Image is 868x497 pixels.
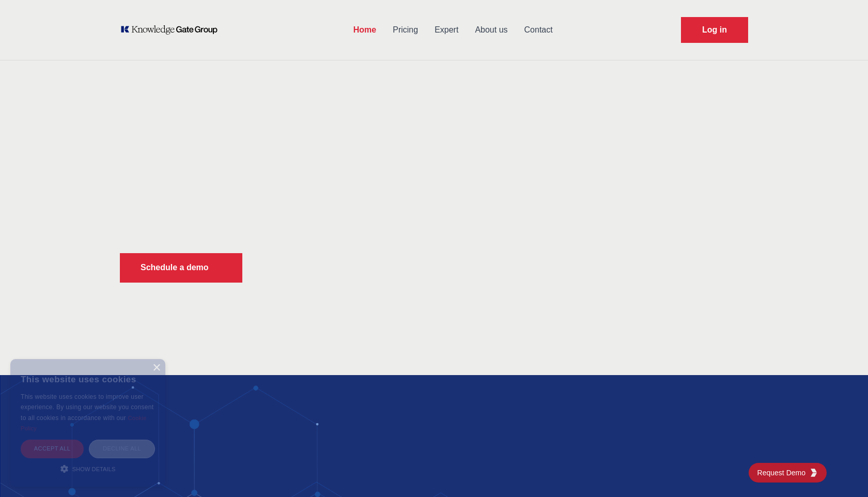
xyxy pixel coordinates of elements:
span: Request Demo [757,468,810,478]
p: Schedule a demo [141,261,209,274]
a: Expert [426,17,467,43]
div: Decline all [89,440,155,458]
a: Request DemoKGG [749,463,827,483]
a: Contact [516,17,561,43]
div: Accept all [21,440,84,458]
img: KGG Fifth Element RED [434,67,765,365]
a: Home [345,17,384,43]
a: Pricing [384,17,426,43]
span: Show details [72,466,116,472]
div: Show details [21,463,155,474]
div: Close [152,364,160,372]
div: This website uses cookies [21,367,155,392]
a: Request Demo [681,17,748,43]
a: KOL Knowledge Platform: Talk to Key External Experts (KEE) [120,25,225,35]
img: KGG Fifth Element RED [214,261,227,274]
button: Schedule a demoKGG Fifth Element RED [120,253,242,283]
img: KGG [810,469,818,477]
span: This website uses cookies to improve user experience. By using our website you consent to all coo... [21,393,153,422]
a: Cookie Policy [21,415,147,431]
a: About us [467,17,516,43]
